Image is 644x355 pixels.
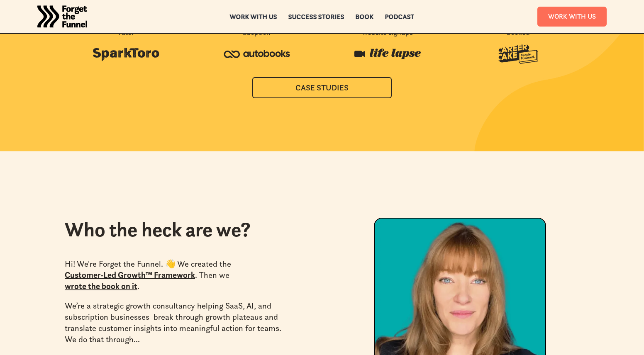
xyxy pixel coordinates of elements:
a: Work With Us [537,7,607,26]
p: We’re a strategic growth consultancy helping SaaS, AI, and subscription businesses break through ... [65,300,293,345]
h2: Who the heck are we? [65,218,318,242]
p: Hi! We're Forget the Funnel. 👋 We created the . Then we . [65,258,293,292]
a: Work with us [230,14,277,19]
div: Case Studies [263,83,381,92]
a: Book [356,14,374,19]
a: wrote the book on it [65,281,137,291]
a: Podcast [385,14,415,19]
a: Success Stories [288,14,344,19]
a: Case Studies [252,77,392,98]
a: Customer-Led Growth™ Framework [65,270,195,280]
